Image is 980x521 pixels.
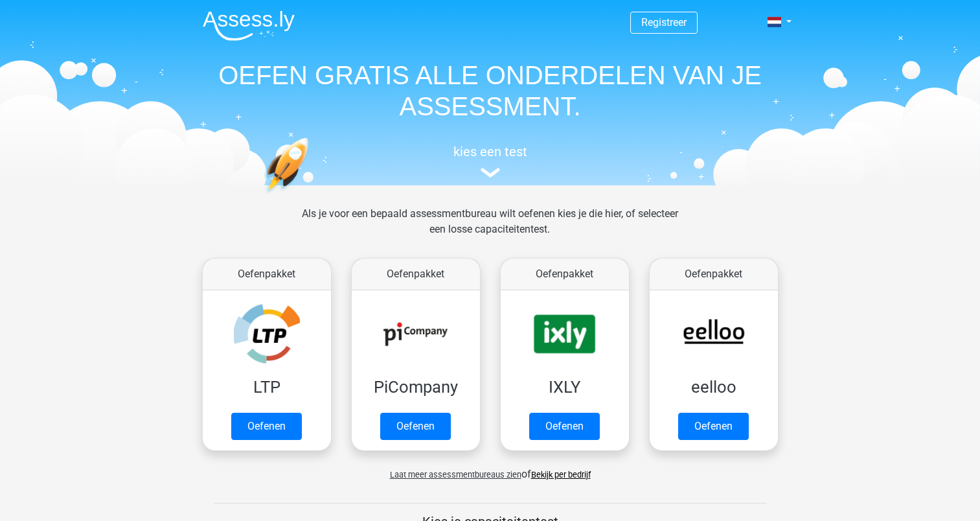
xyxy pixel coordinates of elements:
div: Als je voor een bepaald assessmentbureau wilt oefenen kies je die hier, of selecteer een losse ca... [291,206,689,253]
span: Laat meer assessmentbureaus zien [390,470,521,480]
a: Registreer [641,16,687,29]
a: Oefenen [678,413,749,440]
img: Assessly [203,10,295,41]
a: Oefenen [231,413,302,440]
img: assessment [481,168,500,178]
a: Oefenen [380,413,451,440]
h5: kies een test [192,144,788,159]
img: oefenen [264,137,359,255]
a: Oefenen [529,413,600,440]
div: of [192,456,788,482]
a: Bekijk per bedrijf [531,470,591,480]
h1: OEFEN GRATIS ALLE ONDERDELEN VAN JE ASSESSMENT. [192,60,788,122]
a: kies een test [192,144,788,178]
